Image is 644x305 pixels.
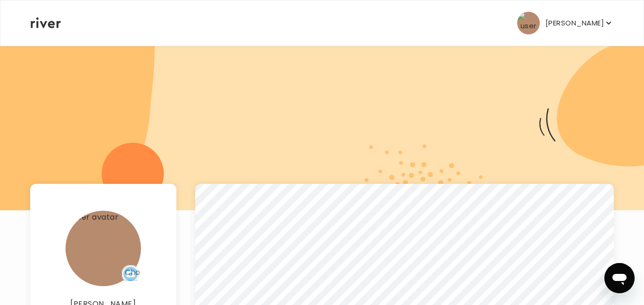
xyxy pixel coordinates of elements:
img: user avatar [66,211,141,286]
img: user avatar [517,12,540,34]
p: [PERSON_NAME] [545,16,604,30]
iframe: Button to launch messaging window [604,263,635,293]
button: user avatar[PERSON_NAME] [517,12,613,34]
